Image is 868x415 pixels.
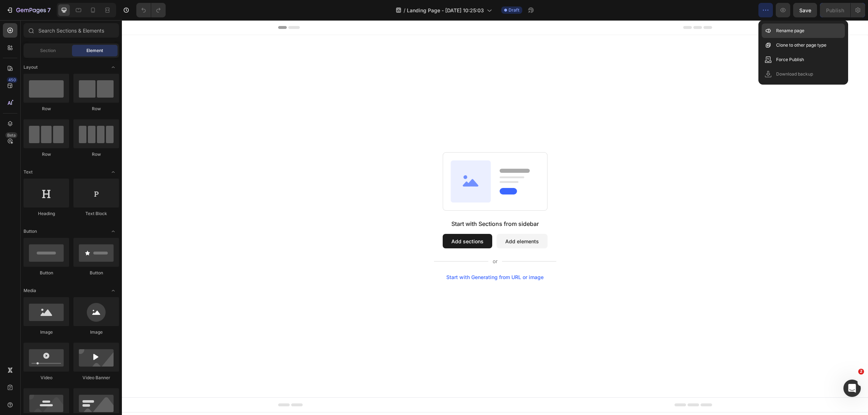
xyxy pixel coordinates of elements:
span: Media [24,287,36,294]
div: Video [24,375,69,381]
span: Toggle open [107,285,119,296]
div: Button [73,270,119,276]
p: Download backup [776,70,813,78]
div: Row [24,106,69,112]
span: Toggle open [107,226,119,237]
span: Layout [24,64,38,70]
span: Section [40,47,56,54]
span: Draft [509,7,519,13]
div: Heading [24,210,69,217]
div: Row [73,151,119,158]
p: Rename page [776,27,804,34]
span: Save [799,7,811,13]
div: Start with Generating from URL or image [324,254,422,260]
p: Force Publish [776,56,804,63]
span: Toggle open [107,166,119,178]
div: Row [73,106,119,112]
div: 450 [7,77,17,83]
div: Start with Sections from sidebar [329,199,417,208]
div: Image [24,329,69,335]
button: 7 [3,3,54,17]
button: Add sections [321,214,370,228]
p: Clone to other page type [776,42,826,49]
input: Search Sections & Elements [24,23,119,38]
span: Element [86,47,103,54]
p: 7 [47,6,51,14]
div: Video Banner [73,375,119,381]
button: Add elements [375,214,426,228]
div: Text Block [73,210,119,217]
div: Row [24,151,69,158]
span: 2 [858,369,864,375]
iframe: Design area [122,20,868,415]
div: Button [24,270,69,276]
span: Text [24,169,33,175]
button: Publish [820,3,850,17]
div: Image [73,329,119,335]
span: Button [24,228,37,235]
div: Beta [5,132,17,138]
button: Save [793,3,817,17]
div: Undo/Redo [136,3,166,17]
span: Landing Page - [DATE] 10:25:03 [407,7,484,14]
span: / [404,7,405,14]
div: Publish [826,7,844,14]
iframe: Intercom live chat [843,380,861,397]
span: Toggle open [107,61,119,73]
